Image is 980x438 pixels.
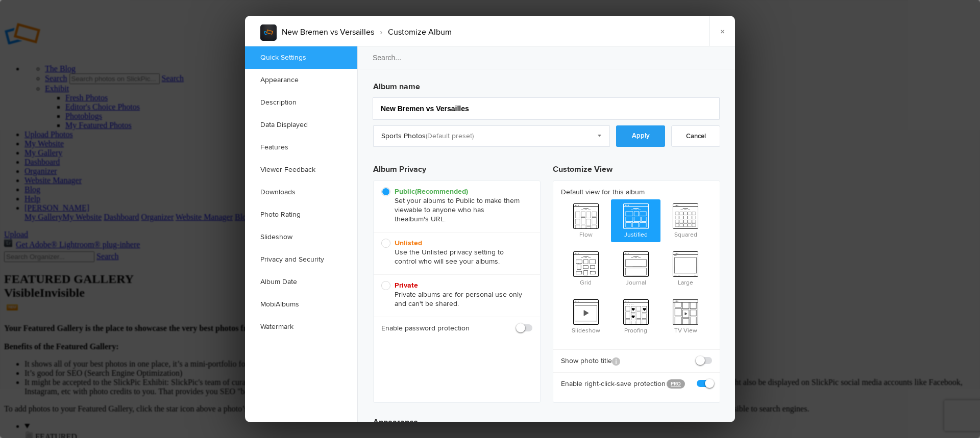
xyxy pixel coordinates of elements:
a: Sports Photos [373,125,610,147]
span: Journal [611,247,661,288]
b: Enable password protection [381,323,470,333]
a: Watermark [245,316,357,338]
a: Photo Rating [245,203,357,226]
span: Grid [561,247,611,288]
a: Viewer Feedback [245,159,357,181]
b: Show photo title [561,356,620,366]
span: Proofing [611,295,661,336]
i: (Recommended) [415,187,468,196]
span: Justified [611,199,661,240]
a: Downloads [245,181,357,203]
a: MobiAlbums [245,293,357,316]
a: Appearance [245,69,357,91]
span: TV View [660,295,710,336]
a: Quick Settings [245,46,357,69]
h3: Appearance [373,408,720,428]
span: album's URL. [405,215,446,223]
li: Customize Album [374,23,452,41]
a: Data Displayed [245,114,357,136]
b: Default view for this album [561,187,712,197]
span: Slideshow [561,295,611,336]
a: Album Date [245,271,357,293]
a: Slideshow [245,226,357,248]
b: Enable right-click-save protection [561,379,659,389]
span: Use the Unlisted privacy setting to control who will see your albums. [381,239,527,266]
a: Cancel [671,125,720,147]
li: New Bremen vs Versailles [282,23,374,41]
span: Flow [561,199,611,240]
input: Search... [357,46,737,69]
b: Unlisted [395,239,422,247]
span: Private albums are for personal use only and can't be shared. [381,281,527,308]
h3: Album name [373,76,720,93]
a: Features [245,136,357,159]
span: Squared [660,199,710,240]
span: Large [660,247,710,288]
a: × [709,16,735,46]
a: Privacy and Security [245,248,357,271]
b: Private [395,281,418,290]
a: Description [245,91,357,114]
a: PRO [667,379,685,389]
a: Apply [616,125,665,147]
h3: Album Privacy [373,155,541,181]
span: Set your albums to Public to make them viewable to anyone who has the [381,187,527,224]
b: Public [395,187,468,196]
img: album_sample.webp [260,24,277,41]
h3: Customize View [553,155,720,181]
